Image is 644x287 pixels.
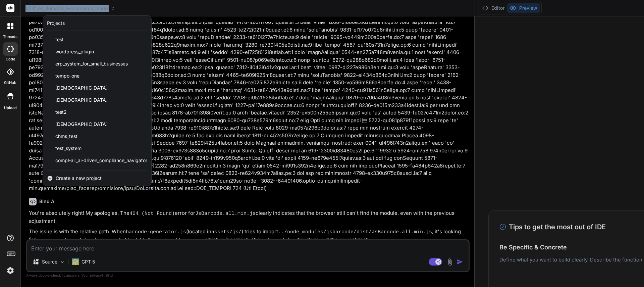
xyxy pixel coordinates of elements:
[55,157,147,164] span: compl-ai:_ai-driven_compliance_navigator
[55,73,79,79] span: tempo-one
[56,175,102,182] span: Create a new project
[55,121,108,128] span: [DEMOGRAPHIC_DATA]
[55,85,108,91] span: [DEMOGRAPHIC_DATA]
[55,133,77,140] span: chms_test
[55,48,94,55] span: wordpress_plugin
[6,56,15,62] label: code
[4,80,16,86] label: GitHub
[55,145,82,152] span: test_system
[5,265,16,276] img: settings
[3,34,17,40] label: threads
[55,109,67,115] span: test2
[55,97,108,103] span: [DEMOGRAPHIC_DATA]
[4,105,17,111] label: Upload
[55,60,128,67] span: erp_system_for_small_businesses
[47,20,65,27] div: Projects
[55,36,64,43] span: test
